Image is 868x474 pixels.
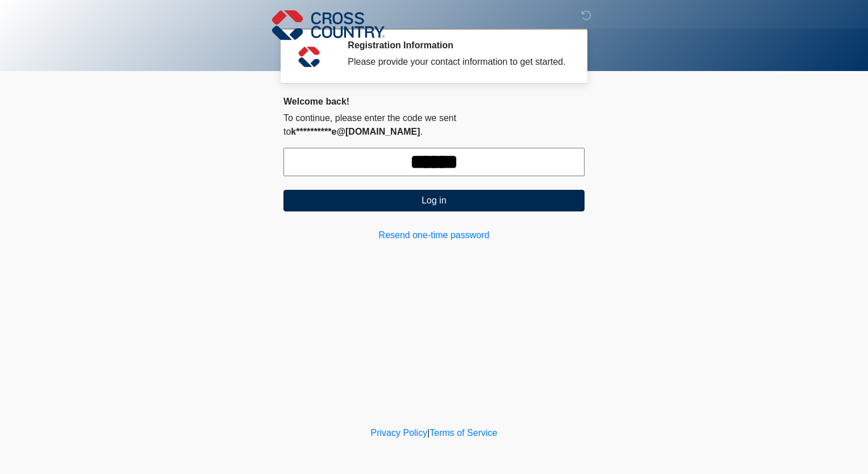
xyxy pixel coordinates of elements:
img: Cross Country Logo [272,9,385,41]
div: Please provide your contact information to get started. [348,55,567,69]
a: Terms of Service [429,428,497,438]
button: Log in [283,190,585,211]
a: | [427,428,429,438]
img: Agent Avatar [292,40,326,74]
h2: Welcome back! [283,96,585,107]
a: Privacy Policy [371,428,428,438]
p: To continue, please enter the code we sent to . [283,111,585,139]
a: Resend one-time password [283,228,585,242]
